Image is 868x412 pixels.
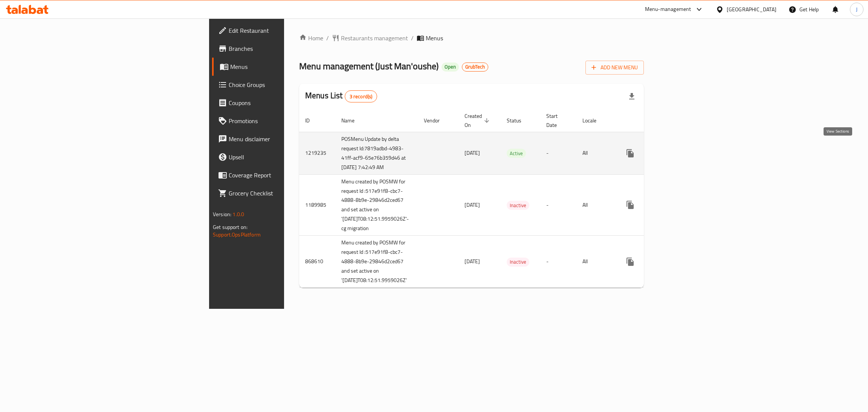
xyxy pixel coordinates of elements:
button: Change Status [639,253,657,271]
h2: Menus List [305,90,377,102]
span: Created On [465,111,492,130]
td: Menu created by POSMW for request Id :517e91f8-cbc7-4888-8b9e-29846d2ced67 and set active on '[DA... [335,236,418,288]
div: Open [442,63,459,72]
span: 1.0.0 [232,209,244,219]
span: Name [341,116,364,125]
td: All [576,174,615,236]
span: Inactive [507,201,529,210]
td: Menu created by POSMW for request Id :517e91f8-cbc7-4888-8b9e-29846d2ced67 and set active on '[DA... [335,174,418,236]
div: Active [507,149,526,158]
span: Menu disclaimer [229,134,348,143]
a: Choice Groups [212,76,354,94]
span: [DATE] [465,256,480,266]
button: Change Status [639,144,657,162]
a: Grocery Checklist [212,184,354,202]
span: Get support on: [213,222,248,232]
span: Status [507,116,531,125]
span: [DATE] [465,148,480,158]
div: [GEOGRAPHIC_DATA] [727,5,776,14]
a: Edit Restaurant [212,21,354,40]
button: Add New Menu [585,61,644,75]
a: Menus [212,58,354,76]
span: 3 record(s) [345,93,377,100]
span: Grocery Checklist [229,189,348,198]
span: Locale [582,116,606,125]
a: Support.OpsPlatform [213,230,261,240]
a: Promotions [212,112,354,130]
span: Inactive [507,258,529,266]
a: Branches [212,40,354,58]
td: - [540,174,576,236]
span: Choice Groups [229,80,348,89]
span: Open [442,64,459,70]
table: enhanced table [299,109,700,288]
span: J [856,5,857,14]
a: Upsell [212,148,354,166]
th: Actions [615,109,700,132]
td: All [576,132,615,174]
td: - [540,132,576,174]
span: Start Date [546,111,567,130]
span: Restaurants management [341,34,408,43]
a: Menu disclaimer [212,130,354,148]
td: POSMenu Update by delta request Id:7819adbd-4983-41ff-acf9-65e76b359d46 at [DATE] 7:42:49 AM [335,132,418,174]
button: more [621,253,639,271]
span: Menus [426,34,443,43]
div: Export file [623,87,641,105]
span: Add New Menu [591,63,638,72]
button: more [621,144,639,162]
td: - [540,236,576,288]
span: Menus [230,62,348,71]
button: more [621,196,639,214]
div: Inactive [507,201,529,210]
a: Restaurants management [332,34,408,43]
a: Coupons [212,94,354,112]
a: Coverage Report [212,166,354,184]
td: All [576,236,615,288]
div: Menu-management [645,5,691,14]
span: ID [305,116,319,125]
span: Edit Restaurant [229,26,348,35]
span: Upsell [229,153,348,162]
nav: breadcrumb [299,34,644,43]
span: [DATE] [465,200,480,210]
span: Coupons [229,98,348,107]
span: Promotions [229,116,348,125]
span: Version: [213,209,231,219]
span: Active [507,149,526,158]
span: GrubTech [462,64,488,70]
span: Vendor [424,116,449,125]
div: Total records count [345,90,377,102]
span: Branches [229,44,348,53]
li: / [411,34,414,43]
span: Coverage Report [229,171,348,180]
button: Change Status [639,196,657,214]
span: Menu management ( Just Man'oushe ) [299,58,439,75]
